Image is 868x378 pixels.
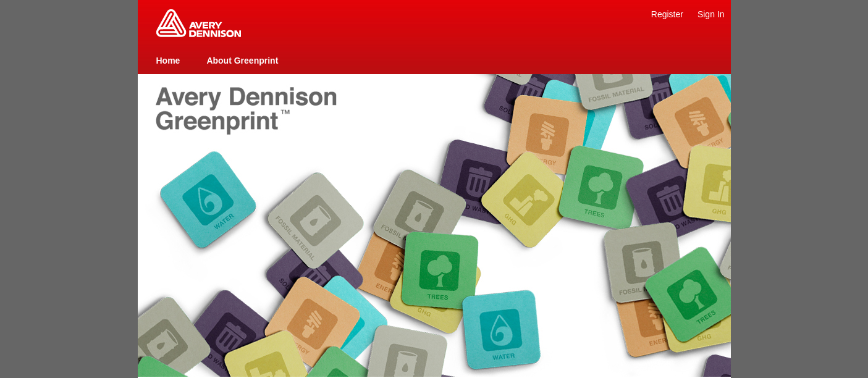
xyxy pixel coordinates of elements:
img: Home [156,9,241,37]
a: About Greenprint [206,56,278,65]
a: Sign In [697,9,725,19]
a: Greenprint [156,31,241,38]
a: Home [156,56,180,65]
a: Register [651,9,683,19]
